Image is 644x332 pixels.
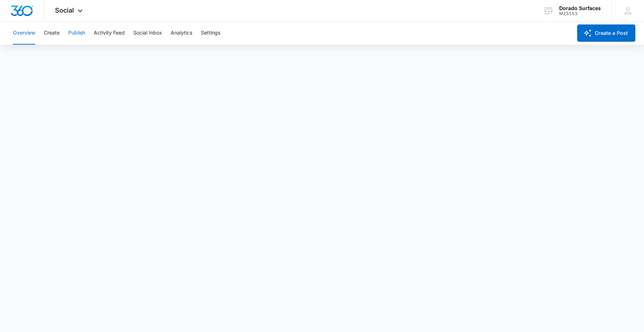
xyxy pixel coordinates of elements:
div: account id [559,11,601,16]
button: Activity Feed [94,22,125,45]
button: Settings [201,22,220,45]
button: Publish [68,22,85,45]
div: account name [559,5,601,11]
button: Social Inbox [133,22,162,45]
button: Analytics [171,22,192,45]
span: Social [55,6,74,14]
button: Create [44,22,60,45]
button: Create a Post [577,24,635,42]
button: Overview [13,22,35,45]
